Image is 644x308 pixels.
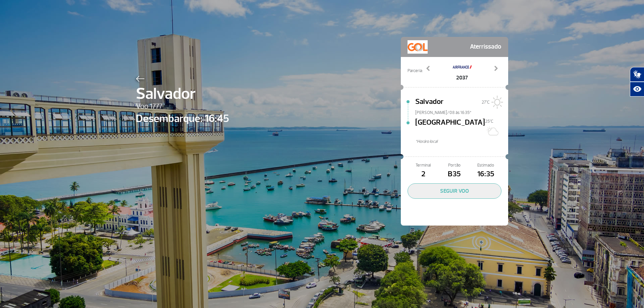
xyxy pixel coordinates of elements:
span: Salvador [136,82,229,106]
img: Sol [490,96,503,109]
img: Sol com algumas nuvens [485,124,498,138]
span: 16:35 [470,169,501,180]
button: SEGUIR VOO [408,183,501,199]
span: Terminal [408,162,439,169]
span: [PERSON_NAME]/08 às 16:35* [415,110,508,114]
div: Plugin de acessibilidade da Hand Talk. [630,67,644,97]
span: 2 [408,169,439,180]
span: Estimado [470,162,501,169]
span: Desembarque: 16:45 [136,111,229,127]
span: Aterrissado [470,40,501,54]
span: Voo 1777 [136,101,229,112]
button: Abrir tradutor de língua de sinais. [630,67,644,82]
span: 25°C [485,119,493,124]
span: *Horáro local [415,138,508,145]
span: Salvador [415,96,443,110]
span: B35 [439,169,470,180]
span: 2037 [452,74,472,82]
span: Parceria: [408,68,423,74]
span: Portão [439,162,470,169]
button: Abrir recursos assistivos. [630,82,644,97]
span: 27°C [482,100,490,105]
span: [GEOGRAPHIC_DATA] [415,117,485,138]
